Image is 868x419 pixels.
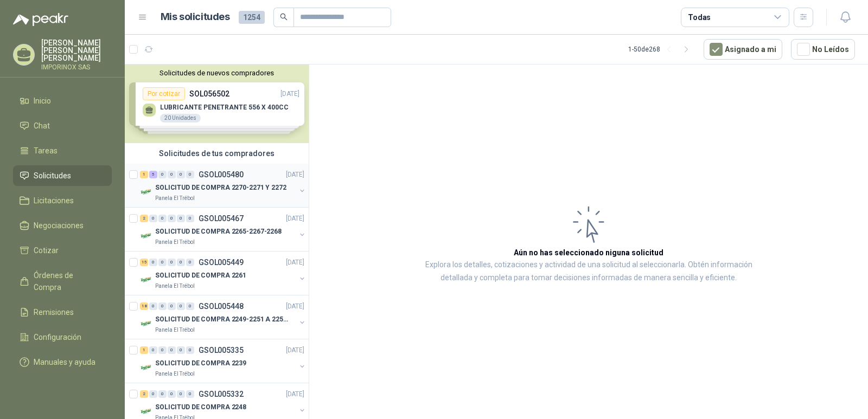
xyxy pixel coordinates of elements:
[155,326,195,334] p: Panela El Trébol
[280,13,288,21] span: search
[168,390,176,398] div: 0
[34,269,101,293] span: Órdenes de Compra
[704,39,782,60] button: Asignado a mi
[13,91,112,111] a: Inicio
[13,240,112,261] a: Cotizar
[140,185,153,198] img: Company Logo
[155,370,195,378] p: Panela El Trébol
[286,170,304,180] p: [DATE]
[140,215,148,222] div: 2
[129,69,304,77] button: Solicitudes de nuevos compradores
[155,402,246,412] p: SOLICITUD DE COMPRA 2248
[125,143,309,164] div: Solicitudes de tus compradores
[168,259,176,266] div: 0
[140,317,153,330] img: Company Logo
[149,302,157,310] div: 0
[286,301,304,312] p: [DATE]
[140,259,148,266] div: 15
[140,302,148,310] div: 18
[186,171,194,178] div: 0
[34,306,74,318] span: Remisiones
[418,259,759,285] p: Explora los detalles, cotizaciones y actividad de una solicitud al seleccionarla. Obtén informaci...
[34,195,74,207] span: Licitaciones
[199,215,244,222] p: GSOL005467
[149,215,157,222] div: 0
[34,145,58,157] span: Tareas
[41,39,112,62] p: [PERSON_NAME] [PERSON_NAME] [PERSON_NAME]
[168,171,176,178] div: 0
[791,39,855,60] button: No Leídos
[125,65,309,143] div: Solicitudes de nuevos compradoresPor cotizarSOL056502[DATE] LUBRICANTE PENETRANTE 556 X 400CC20 U...
[34,331,81,343] span: Configuración
[13,115,112,136] a: Chat
[149,390,157,398] div: 0
[140,273,153,286] img: Company Logo
[186,302,194,310] div: 0
[286,257,304,268] p: [DATE]
[168,346,176,354] div: 0
[155,314,290,325] p: SOLICITUD DE COMPRA 2249-2251 A 2256-2258 Y 2262
[13,215,112,236] a: Negociaciones
[286,389,304,399] p: [DATE]
[13,140,112,161] a: Tareas
[199,390,244,398] p: GSOL005332
[140,344,307,378] a: 1 0 0 0 0 0 GSOL005335[DATE] Company LogoSOLICITUD DE COMPRA 2239Panela El Trébol
[13,327,112,347] a: Configuración
[140,256,307,291] a: 15 0 0 0 0 0 GSOL005449[DATE] Company LogoSOLICITUD DE COMPRA 2261Panela El Trébol
[186,390,194,398] div: 0
[177,259,185,266] div: 0
[155,238,195,247] p: Panela El Trébol
[199,171,244,178] p: GSOL005480
[13,13,68,26] img: Logo peakr
[140,229,153,242] img: Company Logo
[13,165,112,186] a: Solicitudes
[140,300,307,334] a: 18 0 0 0 0 0 GSOL005448[DATE] Company LogoSOLICITUD DE COMPRA 2249-2251 A 2256-2258 Y 2262Panela ...
[177,171,185,178] div: 0
[628,41,695,58] div: 1 - 50 de 268
[158,346,167,354] div: 0
[186,346,194,354] div: 0
[286,345,304,356] p: [DATE]
[41,64,112,70] p: IMPORINOX SAS
[34,95,51,107] span: Inicio
[140,361,153,374] img: Company Logo
[155,358,246,369] p: SOLICITUD DE COMPRA 2239
[155,270,246,281] p: SOLICITUD DE COMPRA 2261
[149,259,157,266] div: 0
[199,302,244,310] p: GSOL005448
[140,390,148,398] div: 2
[140,212,307,247] a: 2 0 0 0 0 0 GSOL005467[DATE] Company LogoSOLICITUD DE COMPRA 2265-2267-2268Panela El Trébol
[161,9,230,25] h1: Mis solicitudes
[286,214,304,224] p: [DATE]
[199,346,244,354] p: GSOL005335
[177,215,185,222] div: 0
[140,171,148,178] div: 1
[155,227,282,237] p: SOLICITUD DE COMPRA 2265-2267-2268
[34,120,50,132] span: Chat
[140,346,148,354] div: 1
[514,247,663,259] h3: Aún no has seleccionado niguna solicitud
[239,11,265,24] span: 1254
[34,170,71,182] span: Solicitudes
[34,356,95,368] span: Manuales y ayuda
[168,215,176,222] div: 0
[158,215,167,222] div: 0
[177,302,185,310] div: 0
[34,244,59,256] span: Cotizar
[158,259,167,266] div: 0
[13,190,112,211] a: Licitaciones
[186,215,194,222] div: 0
[168,302,176,310] div: 0
[140,168,307,203] a: 1 5 0 0 0 0 GSOL005480[DATE] Company LogoSOLICITUD DE COMPRA 2270-2271 Y 2272Panela El Trébol
[155,183,286,193] p: SOLICITUD DE COMPRA 2270-2271 Y 2272
[688,11,711,23] div: Todas
[177,346,185,354] div: 0
[149,171,157,178] div: 5
[155,194,195,203] p: Panela El Trébol
[186,259,194,266] div: 0
[155,282,195,291] p: Panela El Trébol
[158,390,167,398] div: 0
[140,405,153,418] img: Company Logo
[158,171,167,178] div: 0
[13,302,112,323] a: Remisiones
